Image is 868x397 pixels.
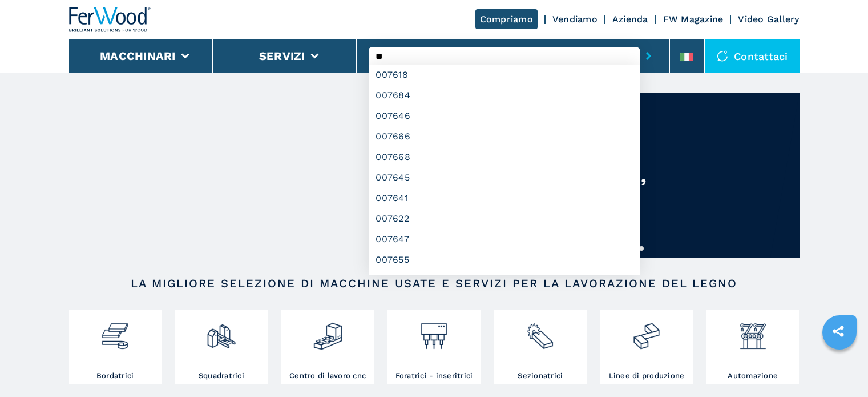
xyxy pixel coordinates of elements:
[609,371,685,381] h3: Linee di produzione
[369,167,640,188] div: 007645
[199,371,244,381] h3: Squadratrici
[738,312,768,351] img: automazione.png
[639,246,644,251] button: 2
[206,312,236,351] img: squadratrici_2.png
[289,371,366,381] h3: Centro di lavoro cnc
[387,310,480,384] a: Foratrici - inseritrici
[738,14,799,25] a: Video Gallery
[100,49,176,63] button: Macchinari
[552,14,597,25] a: Vendiamo
[69,310,162,384] a: Bordatrici
[395,371,473,381] h3: Foratrici - inseritrici
[631,312,661,351] img: linee_di_produzione_2.png
[369,250,640,270] div: 007655
[819,346,859,388] iframe: Chat
[705,39,800,73] div: Contattaci
[369,147,640,167] div: 007668
[369,208,640,229] div: 007622
[96,371,134,381] h3: Bordatrici
[640,43,657,69] button: submit-button
[419,312,449,351] img: foratrici_inseritrici_2.png
[494,310,587,384] a: Sezionatrici
[824,317,853,346] a: sharethis
[69,7,151,32] img: Ferwood
[369,188,640,208] div: 007641
[369,65,640,85] div: 007618
[100,312,130,351] img: bordatrici_1.png
[706,310,799,384] a: Automazione
[475,9,538,29] a: Compriamo
[281,310,374,384] a: Centro di lavoro cnc
[600,310,693,384] a: Linee di produzione
[717,50,728,62] img: Contattaci
[369,229,640,250] div: 007647
[663,14,724,25] a: FW Magazine
[313,312,343,351] img: centro_di_lavoro_cnc_2.png
[612,14,648,25] a: Azienda
[106,276,763,290] h2: LA MIGLIORE SELEZIONE DI MACCHINE USATE E SERVIZI PER LA LAVORAZIONE DEL LEGNO
[369,106,640,126] div: 007646
[518,371,563,381] h3: Sezionatrici
[369,85,640,106] div: 007684
[369,126,640,147] div: 007666
[728,371,778,381] h3: Automazione
[175,310,268,384] a: Squadratrici
[525,312,555,351] img: sezionatrici_2.png
[259,49,305,63] button: Servizi
[69,93,434,258] video: Your browser does not support the video tag.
